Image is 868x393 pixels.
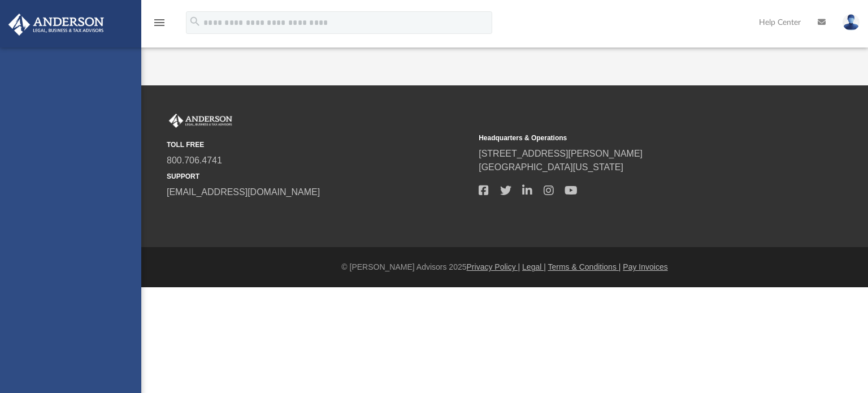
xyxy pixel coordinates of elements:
a: Privacy Policy | [467,262,520,271]
small: TOLL FREE [167,140,471,150]
img: User Pic [843,14,860,31]
div: © [PERSON_NAME] Advisors 2025 [141,261,868,273]
a: Terms & Conditions | [548,262,621,271]
img: Anderson Advisors Platinum Portal [167,114,235,128]
a: Pay Invoices [623,262,667,271]
i: menu [153,16,166,29]
i: search [189,15,201,28]
a: Legal | [522,262,546,271]
small: Headquarters & Operations [479,133,783,143]
a: menu [153,21,166,29]
a: 800.706.4741 [167,156,222,165]
small: SUPPORT [167,171,471,182]
a: [GEOGRAPHIC_DATA][US_STATE] [479,162,623,172]
a: [EMAIL_ADDRESS][DOMAIN_NAME] [167,187,320,197]
a: [STREET_ADDRESS][PERSON_NAME] [479,149,643,158]
img: Anderson Advisors Platinum Portal [5,14,107,36]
